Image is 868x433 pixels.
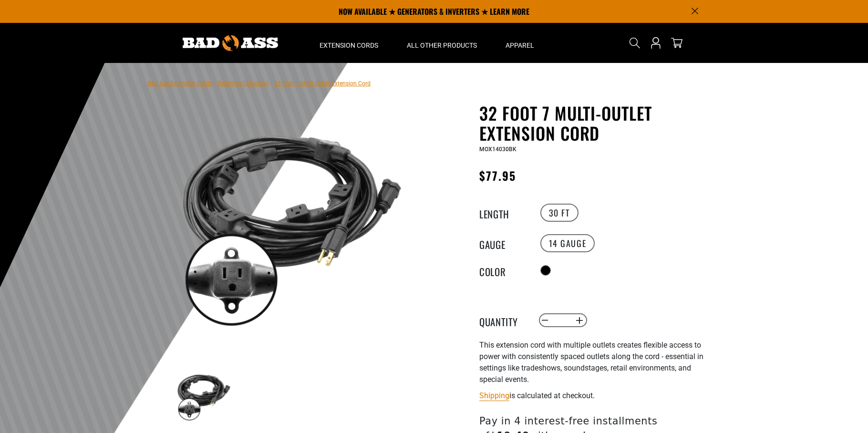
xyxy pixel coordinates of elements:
[407,41,477,50] span: All Other Products
[176,367,231,423] img: black
[479,314,527,327] label: Quantity
[176,105,406,335] img: black
[479,340,703,384] span: This extension cord with multiple outlets creates flexible access to power with consistently spac...
[183,35,278,51] img: Bad Ass Extension Cords
[218,80,269,87] a: Return to Collection
[479,391,509,400] a: Shipping
[479,237,527,249] legend: Gauge
[479,103,713,143] h1: 32 Foot 7 Multi-Outlet Extension Cord
[627,35,642,51] summary: Search
[148,77,371,89] nav: breadcrumbs
[270,80,272,87] span: ›
[479,264,527,277] legend: Color
[148,80,212,87] a: Bad Ass Extension Cords
[479,167,516,184] span: $77.95
[305,23,393,63] summary: Extension Cords
[540,204,579,222] label: 30 FT
[540,234,595,252] label: 14 Gauge
[479,146,517,153] span: MOX14030BK
[320,41,378,50] span: Extension Cords
[479,206,527,219] legend: Length
[274,80,371,87] span: 32 Foot 7 Multi-Outlet Extension Cord
[393,23,491,63] summary: All Other Products
[479,389,713,402] div: is calculated at checkout.
[506,41,534,50] span: Apparel
[214,80,216,87] span: ›
[491,23,548,63] summary: Apparel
